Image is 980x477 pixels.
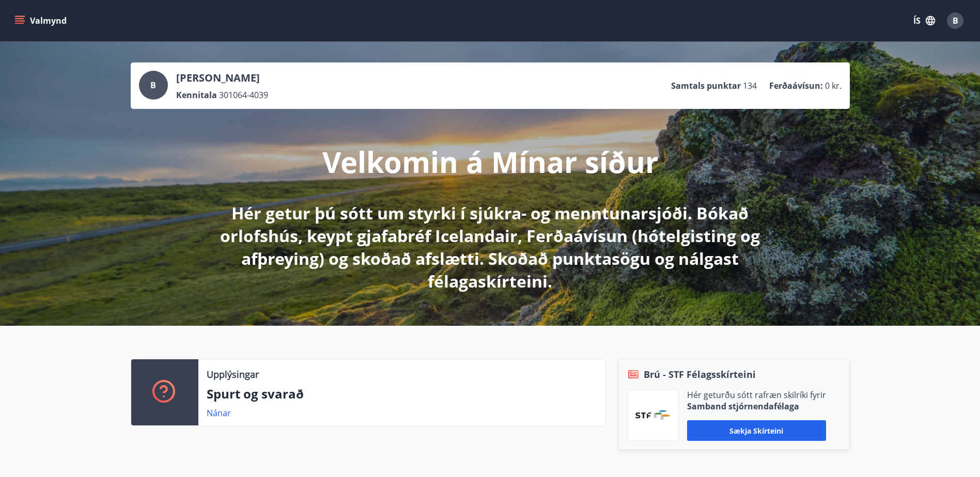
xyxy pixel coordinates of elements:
[635,410,671,420] img: vjCaq2fThgY3EUYqSgpjEiBg6WP39ov69hlhuPVN.png
[825,80,842,91] span: 0 kr.
[217,202,763,293] p: Hér getur þú sótt um styrki í sjúkra- og menntunarsjóði. Bókað orlofshús, keypt gjafabréf Iceland...
[687,420,826,441] button: Sækja skírteini
[207,368,259,381] p: Upplýsingar
[12,11,71,30] button: menu
[176,89,217,101] p: Kennitala
[743,80,757,91] span: 134
[644,368,756,381] span: Brú - STF Félagsskírteini
[322,142,658,181] p: Velkomin á Mínar síður
[953,15,958,26] span: B
[769,80,823,91] p: Ferðaávísun :
[687,401,826,412] p: Samband stjórnendafélaga
[207,385,597,403] p: Spurt og svarað
[671,80,741,91] p: Samtals punktar
[943,8,968,33] button: B
[176,71,268,85] p: [PERSON_NAME]
[150,79,156,91] span: B
[207,407,231,419] a: Nánar
[908,11,941,30] button: ÍS
[219,89,268,101] span: 301064-4039
[687,389,826,401] p: Hér geturðu sótt rafræn skilríki fyrir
